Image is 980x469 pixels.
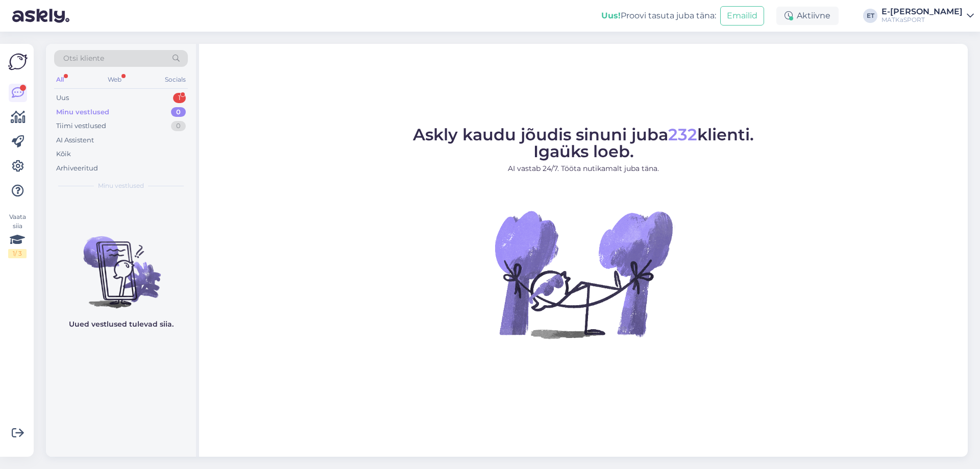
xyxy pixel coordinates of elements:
div: Aktiivne [776,7,839,25]
img: No chats [46,218,196,310]
div: 1 / 3 [8,249,27,258]
button: Emailid [720,6,764,26]
div: Arhiveeritud [56,163,98,174]
div: ET [863,9,877,23]
div: 1 [173,93,186,103]
div: 0 [171,121,186,131]
a: E-[PERSON_NAME]MATKaSPORT [881,8,974,24]
div: All [54,73,66,86]
span: 232 [668,125,697,144]
b: Uus! [601,11,621,20]
img: No Chat active [492,182,675,366]
span: Otsi kliente [63,53,104,64]
div: Proovi tasuta juba täna: [601,10,716,22]
p: Uued vestlused tulevad siia. [69,319,174,330]
span: Askly kaudu jõudis sinuni juba klienti. Igaüks loeb. [413,125,754,161]
div: Minu vestlused [56,107,109,117]
div: Web [106,73,124,86]
img: Askly Logo [8,52,28,71]
span: Minu vestlused [98,181,144,190]
div: MATKaSPORT [881,16,963,24]
div: Tiimi vestlused [56,121,106,131]
div: 0 [171,107,186,117]
div: AI Assistent [56,135,94,145]
div: Uus [56,93,69,103]
div: Kõik [56,149,71,159]
div: Vaata siia [8,212,27,258]
div: E-[PERSON_NAME] [881,8,963,16]
p: AI vastab 24/7. Tööta nutikamalt juba täna. [413,163,754,174]
div: Socials [163,73,188,86]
